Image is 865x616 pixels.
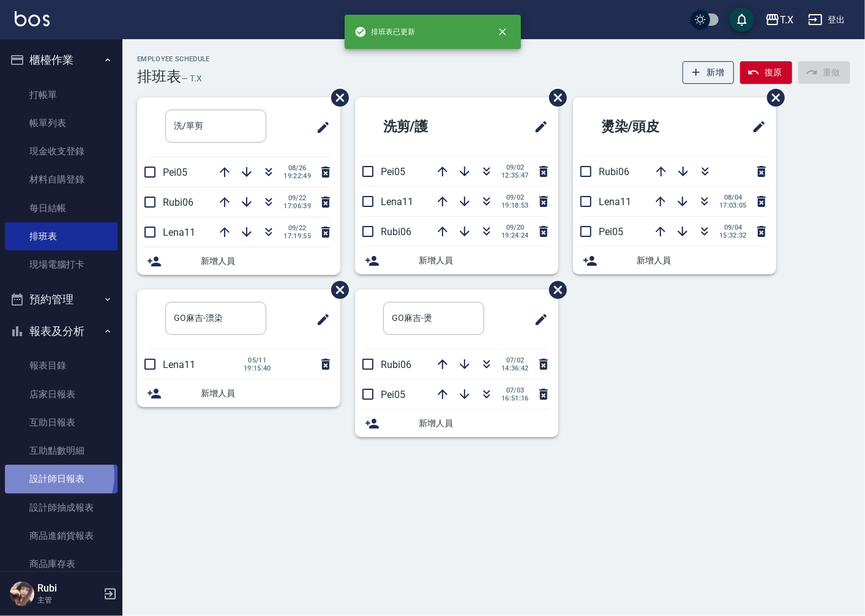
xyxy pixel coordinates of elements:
span: 15:32:32 [719,231,747,239]
span: 19:18:53 [501,201,529,209]
h6: — T.X [181,72,202,85]
span: Rubi06 [381,359,411,370]
span: 09/20 [501,223,529,231]
span: 19:22:49 [283,172,311,180]
p: 主管 [37,595,100,606]
span: 09/02 [501,163,529,171]
span: Rubi06 [381,226,411,238]
span: 新增人員 [201,387,331,400]
span: 刪除班表 [540,80,569,116]
img: Person [10,582,34,606]
span: 09/22 [283,194,311,202]
div: 新增人員 [573,247,776,274]
button: 預約管理 [5,284,118,315]
a: 現場電腦打卡 [5,250,118,279]
button: 櫃檯作業 [5,44,118,76]
span: Pei05 [381,389,405,400]
a: 每日結帳 [5,194,118,222]
span: Pei05 [599,226,623,238]
span: 17:03:05 [719,201,747,209]
a: 帳單列表 [5,109,118,137]
span: 19:15:40 [244,364,271,372]
input: 排版標題 [383,302,484,335]
a: 報表目錄 [5,351,118,380]
span: 19:24:24 [501,231,529,239]
span: 09/22 [283,224,311,232]
div: 新增人員 [355,247,558,274]
a: 排班表 [5,222,118,250]
div: 新增人員 [137,247,340,275]
a: 設計師日報表 [5,465,118,493]
input: 排版標題 [165,302,266,335]
h5: Rubi [37,582,100,595]
h3: 排班表 [137,68,181,85]
span: 07/02 [501,356,529,364]
span: 新增人員 [419,417,549,430]
span: 新增人員 [201,255,331,268]
button: 報表及分析 [5,315,118,347]
span: Rubi06 [163,197,193,208]
span: 新增人員 [419,254,549,267]
span: 排班表已更新 [354,26,416,38]
span: 刪除班表 [322,272,351,308]
span: 刪除班表 [758,80,787,116]
img: Logo [15,11,50,26]
a: 商品進銷貨報表 [5,522,118,550]
button: save [730,7,754,32]
div: 新增人員 [355,410,558,437]
a: 互助點數明細 [5,437,118,465]
span: 09/04 [719,223,747,231]
span: 17:19:55 [283,232,311,240]
span: 09/02 [501,193,529,201]
span: Pei05 [163,167,187,178]
span: Lena11 [163,359,195,370]
span: Lena11 [163,227,195,238]
span: 17:06:39 [283,202,311,210]
a: 商品庫存表 [5,550,118,578]
span: 12:35:47 [501,171,529,179]
a: 互助日報表 [5,408,118,437]
a: 設計師抽成報表 [5,494,118,522]
a: 店家日報表 [5,380,118,408]
span: 16:51:16 [501,394,529,402]
div: 新增人員 [137,380,340,407]
button: 新增 [683,61,735,84]
span: 14:36:42 [501,364,529,372]
span: 修改班表的標題 [526,305,549,334]
span: 修改班表的標題 [526,112,549,141]
span: 05/11 [244,356,271,364]
button: T.X [760,7,798,32]
h2: 洗剪/護 [365,105,487,149]
span: Lena11 [599,196,631,208]
input: 排版標題 [165,110,266,143]
span: 07/03 [501,386,529,394]
span: 修改班表的標題 [309,113,331,142]
span: 08/26 [283,164,311,172]
span: 08/04 [719,193,747,201]
span: Pei05 [381,166,405,178]
a: 現金收支登錄 [5,137,118,165]
span: 修改班表的標題 [744,112,766,141]
span: Rubi06 [599,166,629,178]
a: 材料自購登錄 [5,165,118,193]
button: close [489,18,516,45]
span: 刪除班表 [540,272,569,308]
div: T.X [780,12,793,28]
button: 登出 [803,9,850,31]
h2: Employee Schedule [137,55,210,63]
span: 刪除班表 [322,80,351,116]
span: 新增人員 [637,254,766,267]
button: 復原 [740,61,792,84]
span: Lena11 [381,196,413,208]
h2: 燙染/頭皮 [583,105,711,149]
span: 修改班表的標題 [309,305,331,334]
a: 打帳單 [5,81,118,109]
